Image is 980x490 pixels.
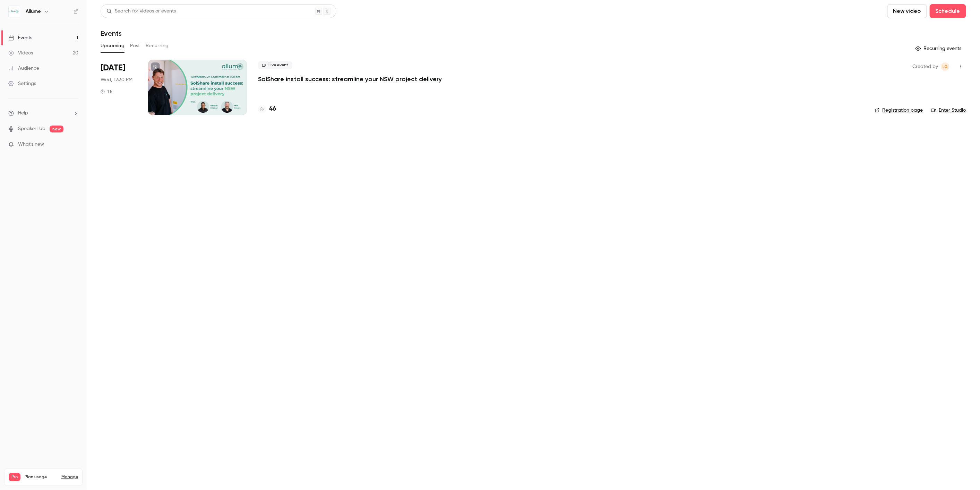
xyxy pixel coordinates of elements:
[101,89,112,94] div: 1 h
[8,50,33,57] div: Videos
[106,8,176,15] div: Search for videos or events
[146,40,169,51] button: Recurring
[101,76,132,83] span: Wed, 12:30 PM
[101,40,124,51] button: Upcoming
[8,65,39,72] div: Audience
[50,126,63,132] span: new
[913,62,938,71] span: Created by
[9,6,20,17] img: Allume
[18,141,44,148] span: What's new
[931,107,966,114] a: Enter Studio
[8,80,36,87] div: Settings
[912,43,966,54] button: Recurring events
[258,61,292,69] span: Live event
[941,62,949,71] span: Lindsey Guest
[8,110,78,117] li: help-dropdown-opener
[943,62,948,71] span: LG
[9,473,20,481] span: Pro
[101,60,137,115] div: Sep 24 Wed, 1:00 PM (Australia/Melbourne)
[101,29,122,37] h1: Events
[258,104,276,114] a: 46
[875,107,923,114] a: Registration page
[70,141,78,148] iframe: Noticeable Trigger
[930,4,966,18] button: Schedule
[101,62,125,74] span: [DATE]
[18,125,45,132] a: SpeakerHub
[18,110,28,117] span: Help
[258,75,442,83] a: SolShare install success: streamline your NSW project delivery
[26,8,41,15] h6: Allume
[25,474,57,480] span: Plan usage
[8,34,32,41] div: Events
[887,4,927,18] button: New video
[130,40,140,51] button: Past
[269,104,276,114] h4: 46
[61,474,78,480] a: Manage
